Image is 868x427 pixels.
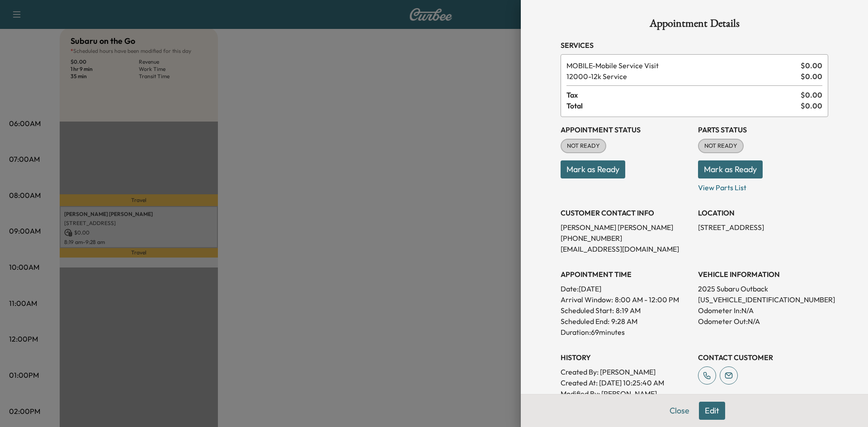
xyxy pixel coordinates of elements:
[698,207,828,218] h3: LOCATION
[566,71,797,82] span: 12k Service
[664,402,695,420] button: Close
[561,207,691,218] h3: CUSTOMER CONTACT INFO
[561,294,691,305] p: Arrival Window:
[615,294,679,305] span: 8:00 AM - 12:00 PM
[698,178,828,193] p: View Parts List
[699,402,725,420] button: Edit
[561,305,614,316] p: Scheduled Start:
[566,100,801,111] span: Total
[698,160,763,178] button: Mark as Ready
[801,100,822,111] span: $ 0.00
[561,283,691,294] p: Date: [DATE]
[698,283,828,294] p: 2025 Subaru Outback
[566,60,797,71] span: Mobile Service Visit
[698,124,828,135] h3: Parts Status
[801,71,822,82] span: $ 0.00
[611,316,637,327] p: 9:28 AM
[566,89,801,100] span: Tax
[561,124,691,135] h3: Appointment Status
[561,18,828,33] h1: Appointment Details
[561,160,625,178] button: Mark as Ready
[698,222,828,233] p: [STREET_ADDRESS]
[561,327,691,338] p: Duration: 69 minutes
[698,294,828,305] p: [US_VEHICLE_IDENTIFICATION_NUMBER]
[561,222,691,233] p: [PERSON_NAME] [PERSON_NAME]
[561,141,605,150] span: NOT READY
[561,40,828,51] h3: Services
[561,388,691,399] p: Modified By : [PERSON_NAME]
[698,316,828,327] p: Odometer Out: N/A
[561,366,691,377] p: Created By : [PERSON_NAME]
[561,269,691,280] h3: APPOINTMENT TIME
[561,377,691,388] p: Created At : [DATE] 10:25:40 AM
[699,141,743,150] span: NOT READY
[561,352,691,363] h3: History
[698,305,828,316] p: Odometer In: N/A
[561,244,691,254] p: [EMAIL_ADDRESS][DOMAIN_NAME]
[561,233,691,244] p: [PHONE_NUMBER]
[698,352,828,363] h3: CONTACT CUSTOMER
[698,269,828,280] h3: VEHICLE INFORMATION
[801,60,822,71] span: $ 0.00
[801,89,822,100] span: $ 0.00
[561,316,609,327] p: Scheduled End:
[616,305,641,316] p: 8:19 AM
